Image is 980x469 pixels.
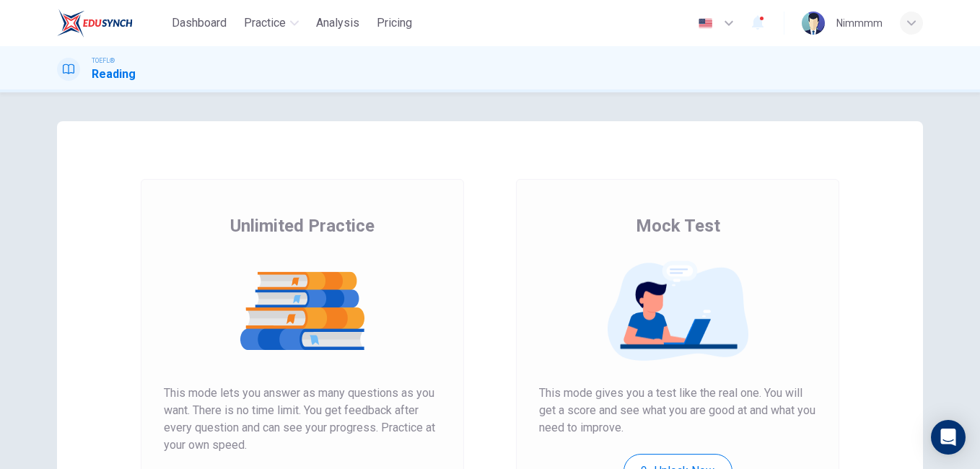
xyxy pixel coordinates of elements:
[836,14,883,32] div: Nimmmm
[802,12,825,35] img: Profile picture
[539,385,816,437] span: This mode gives you a test like the real one. You will get a score and see what you are good at a...
[636,214,720,237] span: Mock Test
[316,14,359,32] span: Analysis
[931,420,966,455] div: Open Intercom Messenger
[57,9,166,38] a: EduSynch logo
[377,14,412,32] span: Pricing
[371,10,418,36] button: Pricing
[230,214,375,237] span: Unlimited Practice
[166,10,232,36] button: Dashboard
[92,66,136,83] h1: Reading
[57,9,133,38] img: EduSynch logo
[238,10,305,36] button: Practice
[92,56,115,66] span: TOEFL®
[310,10,365,36] button: Analysis
[696,18,714,29] img: en
[172,14,227,32] span: Dashboard
[244,14,286,32] span: Practice
[164,385,441,454] span: This mode lets you answer as many questions as you want. There is no time limit. You get feedback...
